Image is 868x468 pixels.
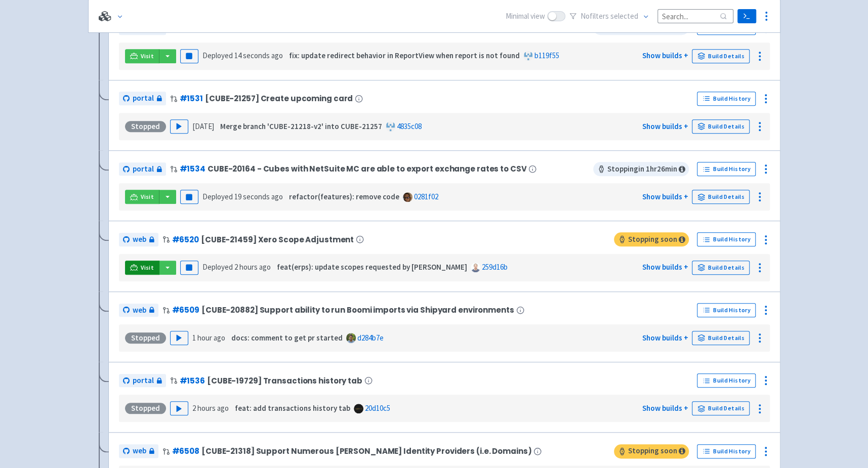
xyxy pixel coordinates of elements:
[133,375,154,387] span: portal
[119,444,158,458] a: web
[235,403,350,413] strong: feat: add transactions history tab
[231,333,343,343] strong: docs: comment to get pr started
[697,162,756,176] a: Build History
[201,235,354,244] span: [CUBE-21459] Xero Scope Adjustment
[119,233,158,246] a: web
[125,121,166,132] div: Stopped
[642,121,688,131] a: Show builds +
[207,376,362,385] span: [CUBE-19729] Transactions history tab
[289,192,399,201] strong: refactor(features): remove code
[593,162,689,176] span: Stopping in 1 hr 26 min
[201,306,514,314] span: [CUBE-20882] Support ability to run Boomi imports via Shipyard environments
[119,162,166,176] a: portal
[208,164,526,173] span: CUBE-20164 - Cubes with NetSuite MC are able to export exchange rates to CSV
[610,11,638,21] span: selected
[692,331,750,345] a: Build Details
[192,121,214,131] time: [DATE]
[125,190,159,204] a: Visit
[170,331,188,345] button: Play
[692,261,750,275] a: Build Details
[397,121,422,131] a: 4835c08
[657,9,733,23] input: Search...
[202,262,271,272] span: Deployed
[692,119,750,134] a: Build Details
[289,51,520,60] strong: fix: update redirect behavior in ReportView when report is not found
[357,333,384,343] a: d284b7e
[642,192,688,201] a: Show builds +
[614,444,689,458] span: Stopping soon
[697,92,756,106] a: Build History
[180,190,198,204] button: Pause
[414,192,438,201] a: 0281f02
[614,232,689,246] span: Stopping soon
[141,264,154,272] span: Visit
[125,49,159,63] a: Visit
[125,332,166,344] div: Stopped
[205,94,353,103] span: [CUBE-21257] Create upcoming card
[642,333,688,343] a: Show builds +
[180,375,205,386] a: #1536
[201,447,531,455] span: [CUBE-21318] Support Numerous [PERSON_NAME] Identity Providers (i.e. Domains)
[692,401,750,415] a: Build Details
[133,93,154,104] span: portal
[192,333,225,343] time: 1 hour ago
[192,403,229,413] time: 2 hours ago
[697,373,756,388] a: Build History
[180,163,205,174] a: #1534
[482,262,508,272] a: 259d16b
[234,192,283,201] time: 19 seconds ago
[581,11,638,22] span: No filter s
[697,232,756,246] a: Build History
[172,446,199,456] a: #6508
[234,51,283,60] time: 14 seconds ago
[365,403,390,413] a: 20d10c5
[642,262,688,272] a: Show builds +
[534,51,559,60] a: b119f55
[172,305,199,315] a: #6509
[125,261,159,275] a: Visit
[202,51,283,60] span: Deployed
[141,193,154,201] span: Visit
[642,51,688,60] a: Show builds +
[133,234,146,245] span: web
[119,304,158,317] a: web
[133,445,146,457] span: web
[692,49,750,63] a: Build Details
[180,93,203,104] a: #1531
[697,444,756,458] a: Build History
[125,403,166,414] div: Stopped
[170,119,188,134] button: Play
[234,262,271,272] time: 2 hours ago
[202,192,283,201] span: Deployed
[180,49,198,63] button: Pause
[180,261,198,275] button: Pause
[506,11,545,22] span: Minimal view
[642,403,688,413] a: Show builds +
[277,262,467,272] strong: feat(erps): update scopes requested by [PERSON_NAME]
[172,234,199,245] a: #6520
[692,190,750,204] a: Build Details
[119,374,166,388] a: portal
[133,163,154,175] span: portal
[119,92,166,105] a: portal
[170,401,188,415] button: Play
[133,305,146,316] span: web
[141,52,154,60] span: Visit
[220,121,382,131] strong: Merge branch 'CUBE-21218-v2' into CUBE-21257
[697,303,756,317] a: Build History
[737,9,756,23] a: Terminal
